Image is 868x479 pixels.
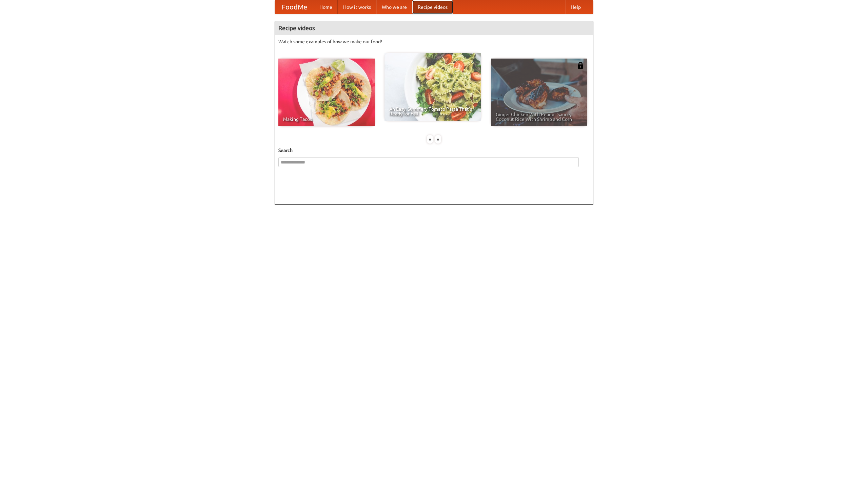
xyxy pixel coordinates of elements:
span: An Easy, Summery Tomato Pasta That's Ready for Fall [389,107,476,116]
div: » [435,135,441,144]
a: How it works [338,0,376,14]
div: « [427,135,433,144]
h4: Recipe videos [275,21,593,35]
a: Who we are [376,0,412,14]
span: Making Tacos [283,117,370,122]
img: 483408.png [577,62,584,69]
h5: Search [278,147,590,154]
a: Making Tacos [278,59,375,126]
a: Home [314,0,338,14]
p: Watch some examples of how we make our food! [278,38,590,45]
a: FoodMe [275,0,314,14]
a: An Easy, Summery Tomato Pasta That's Ready for Fall [384,53,481,121]
a: Recipe videos [412,0,453,14]
a: Help [565,0,586,14]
